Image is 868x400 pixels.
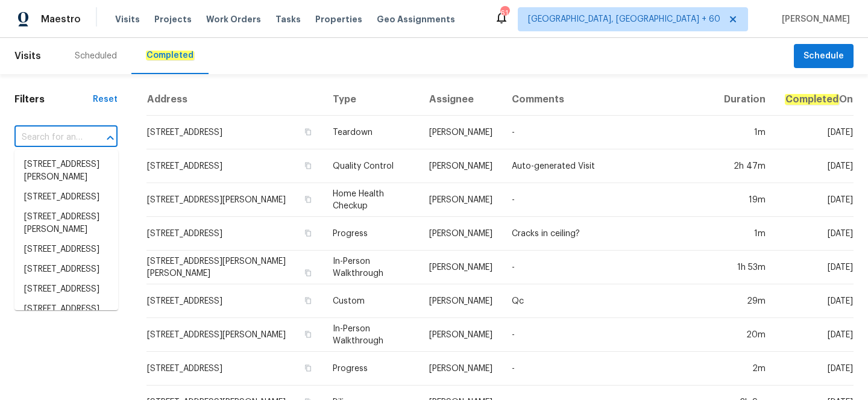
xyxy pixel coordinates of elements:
[714,352,775,386] td: 2m
[804,49,844,64] span: Schedule
[420,217,502,251] td: [PERSON_NAME]
[775,284,854,318] td: [DATE]
[785,94,839,105] em: Completed
[714,116,775,149] td: 1m
[323,318,420,352] td: In-Person Walkthrough
[14,299,118,332] li: [STREET_ADDRESS][PERSON_NAME]
[14,187,118,207] li: [STREET_ADDRESS]
[146,217,323,251] td: [STREET_ADDRESS]
[420,149,502,183] td: [PERSON_NAME]
[303,127,313,137] button: Copy Address
[775,183,854,217] td: [DATE]
[323,284,420,318] td: Custom
[714,183,775,217] td: 19m
[14,260,118,280] li: [STREET_ADDRESS]
[146,251,323,284] td: [STREET_ADDRESS][PERSON_NAME][PERSON_NAME]
[146,116,323,149] td: [STREET_ADDRESS]
[75,50,117,62] div: Scheduled
[323,183,420,217] td: Home Health Checkup
[777,13,850,25] span: [PERSON_NAME]
[275,15,301,23] span: Tasks
[502,217,714,251] td: Cracks in ceiling?
[93,93,118,105] div: Reset
[146,149,323,183] td: [STREET_ADDRESS]
[714,251,775,284] td: 1h 53m
[303,295,313,306] button: Copy Address
[14,240,118,260] li: [STREET_ADDRESS]
[714,284,775,318] td: 29m
[502,251,714,284] td: -
[146,84,323,116] th: Address
[775,84,854,116] th: On
[420,284,502,318] td: [PERSON_NAME]
[14,43,41,69] span: Visits
[323,149,420,183] td: Quality Control
[502,116,714,149] td: -
[420,251,502,284] td: [PERSON_NAME]
[146,318,323,352] td: [STREET_ADDRESS][PERSON_NAME]
[502,284,714,318] td: Qc
[714,318,775,352] td: 20m
[323,251,420,284] td: In-Person Walkthrough
[502,318,714,352] td: -
[303,267,313,278] button: Copy Address
[14,93,93,105] h1: Filters
[102,130,119,146] button: Close
[502,84,714,116] th: Comments
[323,352,420,386] td: Progress
[146,284,323,318] td: [STREET_ADDRESS]
[420,318,502,352] td: [PERSON_NAME]
[714,149,775,183] td: 2h 47m
[303,228,313,239] button: Copy Address
[303,329,313,340] button: Copy Address
[14,280,118,299] li: [STREET_ADDRESS]
[714,84,775,116] th: Duration
[502,183,714,217] td: -
[420,116,502,149] td: [PERSON_NAME]
[14,207,118,240] li: [STREET_ADDRESS][PERSON_NAME]
[315,13,362,25] span: Properties
[775,251,854,284] td: [DATE]
[420,84,502,116] th: Assignee
[775,149,854,183] td: [DATE]
[303,363,313,373] button: Copy Address
[775,352,854,386] td: [DATE]
[323,217,420,251] td: Progress
[14,155,118,187] li: [STREET_ADDRESS][PERSON_NAME]
[206,13,261,25] span: Work Orders
[502,149,714,183] td: Auto-generated Visit
[323,84,420,116] th: Type
[794,44,854,69] button: Schedule
[115,13,140,25] span: Visits
[303,194,313,205] button: Copy Address
[420,352,502,386] td: [PERSON_NAME]
[775,318,854,352] td: [DATE]
[146,183,323,217] td: [STREET_ADDRESS][PERSON_NAME]
[303,160,313,171] button: Copy Address
[714,217,775,251] td: 1m
[502,352,714,386] td: -
[420,183,502,217] td: [PERSON_NAME]
[377,13,455,25] span: Geo Assignments
[775,217,854,251] td: [DATE]
[775,116,854,149] td: [DATE]
[154,13,192,25] span: Projects
[500,7,509,19] div: 614
[146,352,323,386] td: [STREET_ADDRESS]
[528,13,720,25] span: [GEOGRAPHIC_DATA], [GEOGRAPHIC_DATA] + 60
[146,51,194,60] em: Completed
[14,128,84,147] input: Search for an address...
[323,116,420,149] td: Teardown
[41,13,81,25] span: Maestro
